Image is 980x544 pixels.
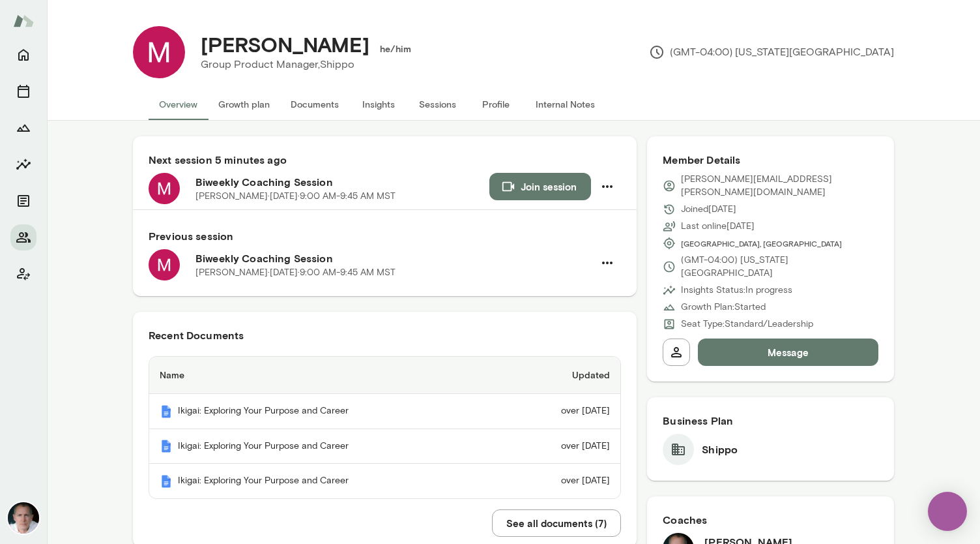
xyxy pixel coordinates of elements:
td: over [DATE] [503,394,620,429]
button: Profile [467,89,525,120]
button: Home [10,42,36,68]
h6: Recent Documents [149,327,621,343]
h4: [PERSON_NAME] [201,32,369,57]
button: Internal Notes [525,89,605,120]
img: Mento [160,440,173,453]
td: over [DATE] [503,464,620,498]
h6: Coaches [663,512,878,528]
button: Insights [10,151,36,177]
td: over [DATE] [503,429,620,464]
th: Ikigai: Exploring Your Purpose and Career [149,464,503,498]
p: [PERSON_NAME] · [DATE] · 9:00 AM-9:45 AM MST [195,190,396,203]
h6: Biweekly Coaching Session [195,174,489,190]
h6: Next session 5 minutes ago [149,152,621,168]
h6: Member Details [663,152,878,168]
p: Seat Type: Standard/Leadership [681,318,813,331]
img: Mike Fonseca [133,26,185,78]
button: See all documents (7) [492,509,621,537]
th: Ikigai: Exploring Your Purpose and Career [149,429,503,464]
button: Growth plan [208,89,280,120]
p: Group Product Manager, Shippo [201,57,401,72]
button: Message [698,339,878,366]
button: Members [10,224,36,250]
p: Joined [DATE] [681,203,736,216]
th: Updated [503,357,620,394]
button: Join session [489,173,591,200]
button: Documents [280,89,349,120]
h6: Business Plan [663,413,878,429]
p: (GMT-04:00) [US_STATE][GEOGRAPHIC_DATA] [681,254,878,280]
button: Documents [10,188,36,214]
p: [PERSON_NAME] · [DATE] · 9:00 AM-9:45 AM MST [195,266,396,279]
h6: Previous session [149,228,621,244]
img: Mento [13,8,34,33]
button: Sessions [408,89,467,120]
img: Mike Lane [8,502,39,534]
span: [GEOGRAPHIC_DATA], [GEOGRAPHIC_DATA] [681,238,842,249]
img: Mento [160,475,173,488]
h6: Shippo [702,442,738,457]
button: Insights [349,89,408,120]
button: Sessions [10,78,36,104]
button: Client app [10,261,36,287]
button: Overview [149,89,208,120]
p: Growth Plan: Started [681,301,766,314]
h6: Biweekly Coaching Session [195,250,594,266]
p: Insights Status: In progress [681,284,792,297]
th: Name [149,357,503,394]
p: Last online [DATE] [681,220,755,233]
img: Mento [160,405,173,418]
button: Growth Plan [10,115,36,141]
p: (GMT-04:00) [US_STATE][GEOGRAPHIC_DATA] [649,44,894,60]
h6: he/him [380,42,412,55]
p: [PERSON_NAME][EMAIL_ADDRESS][PERSON_NAME][DOMAIN_NAME] [681,173,878,199]
th: Ikigai: Exploring Your Purpose and Career [149,394,503,429]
